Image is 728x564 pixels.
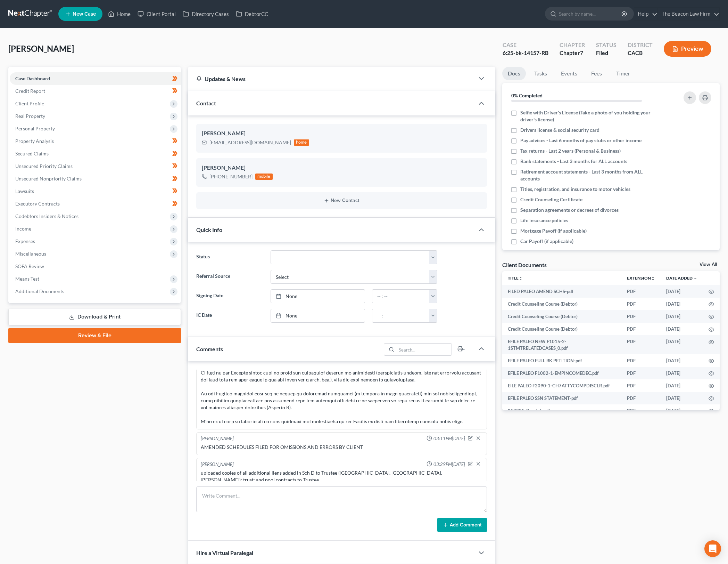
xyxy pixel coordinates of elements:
[634,8,657,20] a: Help
[621,285,661,298] td: PDF
[628,49,653,57] div: CACB
[10,260,181,273] a: SOFA Review
[209,139,291,146] div: [EMAIL_ADDRESS][DOMAIN_NAME]
[15,113,45,119] span: Real Property
[628,41,653,49] div: District
[15,163,73,169] span: Unsecured Priority Claims
[502,392,621,404] td: EFILE PALEO SSN STATEMENT-pdf
[196,75,466,82] div: Updates & News
[520,227,587,234] span: Mortgage Payoff (if applicable)
[502,354,621,367] td: EFILE PALEO FULL BK PETITION-pdf
[134,8,179,20] a: Client Portal
[520,217,568,224] span: Life insurance policies
[8,328,181,343] a: Review & File
[271,309,365,322] a: None
[520,196,582,203] span: Credit Counseling Certificate
[201,444,482,451] div: AMENDED SCHEDULES FILED FOR OMISSIONS AND ERRORS BY CLIENT
[560,49,585,57] div: Chapter
[700,262,717,267] a: View All
[193,270,267,284] label: Referral Source
[520,127,599,134] span: Drivers license & social security card
[621,379,661,392] td: PDF
[193,250,267,264] label: Status
[661,392,703,404] td: [DATE]
[10,72,181,85] a: Case Dashboard
[658,8,719,20] a: The Beacon Law Firm
[560,41,585,49] div: Chapter
[666,275,697,281] a: Date Added expand_more
[15,176,82,182] span: Unsecured Nonpriority Claims
[201,461,234,468] div: [PERSON_NAME]
[15,88,45,94] span: Credit Report
[8,43,74,54] span: [PERSON_NAME]
[372,290,429,303] input: -- : --
[15,251,46,257] span: Miscellaneous
[520,109,660,123] span: Selfie with Driver's License (Take a photo of you holding your driver's license)
[10,172,181,185] a: Unsecured Nonpriority Claims
[520,168,660,182] span: Retirement account statements - Last 3 months from ALL accounts
[193,309,267,323] label: IC Date
[201,469,482,483] div: uploaded copies of all additional liens added in Sch D to Trustee ([GEOGRAPHIC_DATA], [GEOGRAPHIC...
[520,186,630,193] span: Titles, registration, and insurance to motor vehicles
[621,323,661,335] td: PDF
[196,226,222,233] span: Quick Info
[73,11,96,17] span: New Case
[10,135,181,147] a: Property Analysis
[502,67,526,80] a: Docs
[508,275,523,281] a: Titleunfold_more
[651,276,655,281] i: unfold_more
[372,309,429,322] input: -- : --
[621,310,661,323] td: PDF
[15,138,54,144] span: Property Analysis
[15,75,50,81] span: Case Dashboard
[621,298,661,310] td: PDF
[661,354,703,367] td: [DATE]
[704,540,721,557] div: Open Intercom Messenger
[664,41,711,57] button: Preview
[15,188,34,194] span: Lawsuits
[596,41,617,49] div: Status
[661,323,703,335] td: [DATE]
[661,298,703,310] td: [DATE]
[519,276,523,281] i: unfold_more
[621,335,661,354] td: PDF
[202,129,481,138] div: [PERSON_NAME]
[15,213,78,219] span: Codebtors Insiders & Notices
[196,100,216,106] span: Contact
[661,285,703,298] td: [DATE]
[15,100,44,106] span: Client Profile
[580,49,583,56] span: 7
[520,238,573,245] span: Car Payoff (if applicable)
[502,335,621,354] td: EFILE PALEO NEW F1015-2-1STMTRELATEDCASES_0.pdf
[503,49,548,57] div: 6:25-bk-14157-RB
[232,8,272,20] a: DebtorCC
[271,290,365,303] a: None
[502,298,621,310] td: Credit Counseling Course (Debtor)
[502,285,621,298] td: FILED PALEO AMEND SCHS-pdf
[502,367,621,379] td: EFILE PALEO F1002-1-EMPINCOMEDEC.pdf
[8,309,181,325] a: Download & Print
[255,174,273,180] div: mobile
[511,92,543,98] strong: 0% Completed
[661,367,703,379] td: [DATE]
[202,164,481,172] div: [PERSON_NAME]
[15,263,44,269] span: SOFA Review
[520,207,619,213] span: Separation agreements or decrees of divorces
[502,310,621,323] td: Credit Counseling Course (Debtor)
[15,288,64,294] span: Additional Documents
[15,201,60,207] span: Executory Contracts
[555,67,583,80] a: Events
[611,67,636,80] a: Timer
[10,160,181,172] a: Unsecured Priority Claims
[627,275,655,281] a: Extensionunfold_more
[15,151,49,156] span: Secured Claims
[10,185,181,198] a: Lawsuits
[520,147,621,154] span: Tax returns - Last 2 years (Personal & Business)
[520,158,627,165] span: Bank statements - Last 3 months for ALL accounts
[503,41,548,49] div: Case
[621,354,661,367] td: PDF
[15,238,35,244] span: Expenses
[15,126,55,131] span: Personal Property
[433,435,465,442] span: 03:11PM[DATE]
[693,276,697,281] i: expand_more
